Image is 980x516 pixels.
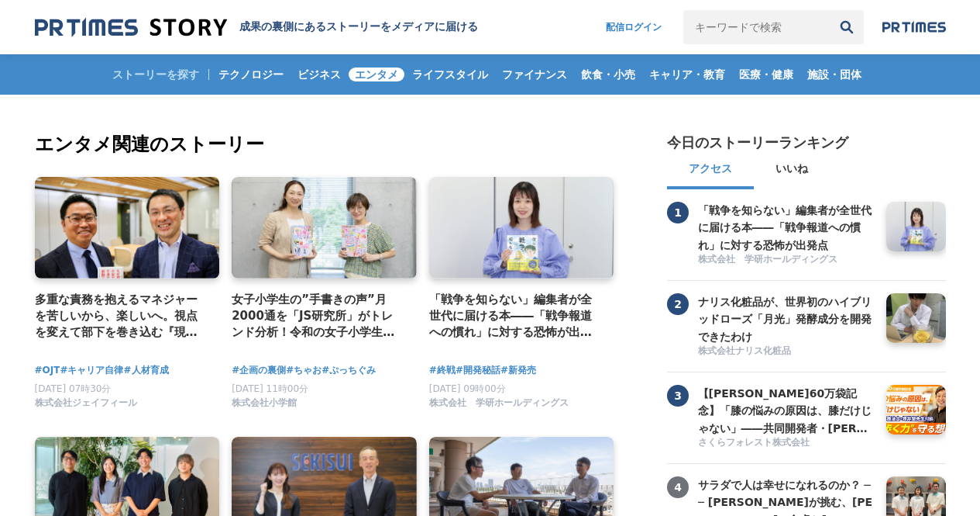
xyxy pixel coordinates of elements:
[698,345,791,358] span: 株式会社ナリス化粧品
[698,436,875,451] a: さくらフォレスト株式会社
[286,363,322,378] a: #ちゃお
[733,68,799,81] span: 医療・健康
[683,10,830,44] input: キーワードで検索
[733,54,799,95] a: 医療・健康
[123,363,168,378] a: #人材育成
[500,363,536,378] a: #新発売
[429,291,602,341] a: 「戦争を知らない」編集者が全世代に届ける本――「戦争報道への慣れ」に対する恐怖が出発点
[232,383,308,394] span: [DATE] 11時00分
[232,401,297,412] a: 株式会社小学館
[643,68,731,81] span: キャリア・教育
[232,291,404,341] a: 女子小学生の”手書きの声”月2000通を「JS研究所」がトレンド分析！令和の女子小学生の「今」をとらえる秘訣とは？
[698,202,875,254] h3: 「戦争を知らない」編集者が全世代に届ける本――「戦争報道への慣れ」に対する恐怖が出発点
[232,397,297,410] span: 株式会社小学館
[590,10,677,44] a: 配信ログイン
[35,291,208,341] a: 多重な責務を抱えるマネジャーを苦しいから、楽しいへ。視点を変えて部下を巻き込む『現代[PERSON_NAME]の入門書』出版の裏側。
[212,54,290,95] a: テクノロジー
[575,54,641,95] a: 飲食・小売
[496,68,573,81] span: ファイナンス
[754,152,830,189] button: いいね
[667,476,689,498] span: 4
[35,397,137,410] span: 株式会社ジェイフィール
[60,363,123,378] a: #キャリア自律
[698,293,875,345] h3: ナリス化粧品が、世界初のハイブリッドローズ「月光」発酵成分を開発できたわけ
[35,363,60,378] a: #OJT
[667,202,689,223] span: 1
[698,345,875,359] a: 株式会社ナリス化粧品
[882,21,946,33] img: prtimes
[35,17,478,38] a: 成果の裏側にあるストーリーをメディアに届ける 成果の裏側にあるストーリーをメディアに届ける
[698,253,837,266] span: 株式会社 学研ホールディングス
[698,253,875,268] a: 株式会社 学研ホールディングス
[349,68,404,81] span: エンタメ
[239,20,478,34] h1: 成果の裏側にあるストーリーをメディアに届ける
[698,293,875,343] a: ナリス化粧品が、世界初のハイブリッドローズ「月光」発酵成分を開発できたわけ
[232,363,286,378] a: #企画の裏側
[801,68,868,81] span: 施設・団体
[212,68,290,81] span: テクノロジー
[429,383,506,394] span: [DATE] 09時00分
[698,202,875,251] a: 「戦争を知らない」編集者が全世代に届ける本――「戦争報道への慣れ」に対する恐怖が出発点
[429,397,569,410] span: 株式会社 学研ホールディングス
[291,68,347,81] span: ビジネス
[698,385,875,435] a: 【[PERSON_NAME]60万袋記念】「膝の悩みの原因は、膝だけじゃない」――共同開発者・[PERSON_NAME]先生と語る、"歩く力"を守る想い【共同開発者対談】
[35,130,617,158] h2: エンタメ関連のストーリー
[667,385,689,407] span: 3
[291,54,347,95] a: ビジネス
[698,436,810,449] span: さくらフォレスト株式会社
[667,133,848,152] h2: 今日のストーリーランキング
[643,54,731,95] a: キャリア・教育
[349,54,404,95] a: エンタメ
[667,293,689,315] span: 2
[698,385,875,437] h3: 【[PERSON_NAME]60万袋記念】「膝の悩みの原因は、膝だけじゃない」――共同開発者・[PERSON_NAME]先生と語る、"歩く力"を守る想い【共同開発者対談】
[406,68,494,81] span: ライフスタイル
[35,383,112,394] span: [DATE] 07時30分
[35,401,137,412] a: 株式会社ジェイフィール
[456,363,500,378] a: #開発秘話
[322,363,376,378] a: #ぷっちぐみ
[35,17,227,38] img: 成果の裏側にあるストーリーをメディアに届ける
[406,54,494,95] a: ライフスタイル
[667,152,754,189] button: アクセス
[429,401,569,412] a: 株式会社 学研ホールディングス
[575,68,641,81] span: 飲食・小売
[496,54,573,95] a: ファイナンス
[429,363,456,378] a: #終戦
[801,54,868,95] a: 施設・団体
[830,10,864,44] button: 検索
